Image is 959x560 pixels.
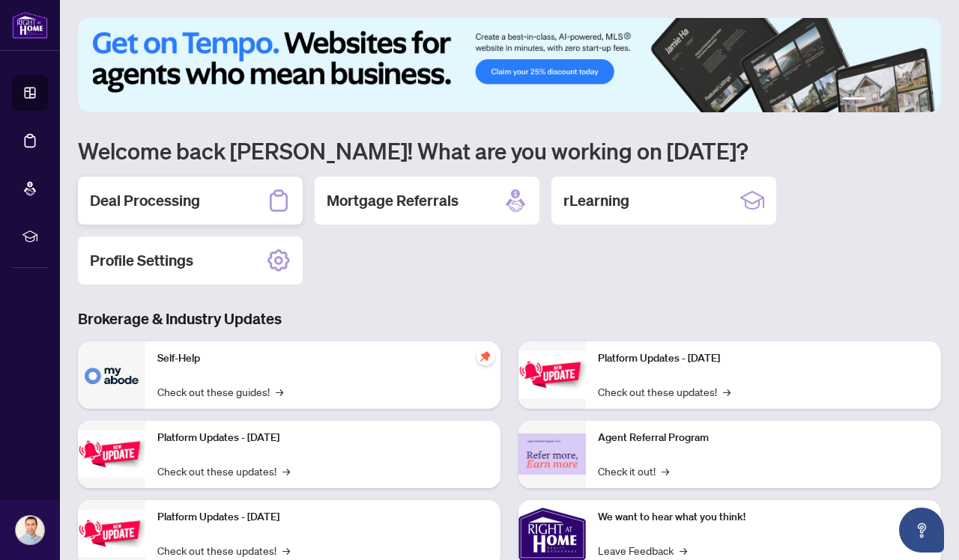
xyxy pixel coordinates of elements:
[896,97,902,103] button: 4
[842,97,866,103] button: 1
[518,351,586,398] img: Platform Updates - June 23, 2025
[598,509,929,526] p: We want to hear what you think!
[157,350,488,367] p: Self-Help
[723,383,730,400] span: →
[90,190,200,211] h2: Deal Processing
[598,430,929,446] p: Agent Referral Program
[157,430,488,446] p: Platform Updates - [DATE]
[477,347,494,365] span: pushpin
[598,383,730,400] a: Check out these updates!→
[920,97,926,103] button: 6
[90,250,193,271] h2: Profile Settings
[78,510,145,557] img: Platform Updates - July 21, 2025
[598,350,929,367] p: Platform Updates - [DATE]
[680,542,687,559] span: →
[872,97,878,103] button: 2
[598,463,669,479] a: Check it out!→
[563,190,629,211] h2: rLearning
[282,463,290,479] span: →
[157,509,488,526] p: Platform Updates - [DATE]
[276,383,283,400] span: →
[157,542,290,559] a: Check out these updates!→
[327,190,459,211] h2: Mortgage Referrals
[518,433,586,475] img: Agent Referral Program
[884,97,890,103] button: 3
[899,508,944,553] button: Open asap
[78,341,145,409] img: Self-Help
[908,97,914,103] button: 5
[12,11,48,39] img: logo
[157,383,283,400] a: Check out these guides!→
[282,542,290,559] span: →
[78,430,145,478] img: Platform Updates - September 16, 2025
[78,136,941,165] h1: Welcome back [PERSON_NAME]! What are you working on [DATE]?
[662,463,669,479] span: →
[78,308,941,329] h3: Brokerage & Industry Updates
[598,542,687,559] a: Leave Feedback→
[16,516,44,544] img: Profile Icon
[157,463,290,479] a: Check out these updates!→
[78,18,941,112] img: Slide 0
